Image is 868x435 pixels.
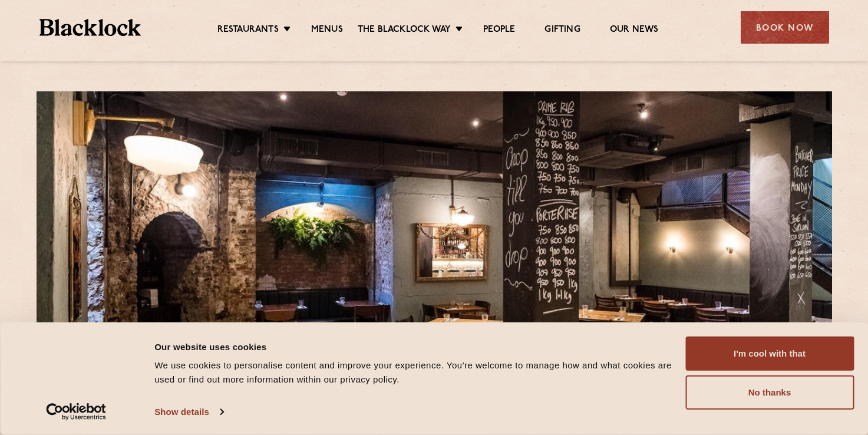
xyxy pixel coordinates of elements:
a: Menus [311,24,343,37]
button: No thanks [685,375,854,410]
button: I'm cool with that [685,337,854,371]
img: BL_Textured_Logo-footer-cropped.svg [39,19,141,36]
div: We use cookies to personalise content and improve your experience. You're welcome to manage how a... [154,358,672,387]
a: Gifting [544,24,580,37]
div: Book Now [741,11,829,44]
a: Our News [610,24,659,37]
a: Usercentrics Cookiebot - opens in a new window [25,403,128,421]
a: Restaurants [217,24,279,37]
a: The Blacklock Way [358,24,451,37]
a: People [483,24,515,37]
a: Show details [154,403,223,421]
div: Our website uses cookies [154,340,672,354]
